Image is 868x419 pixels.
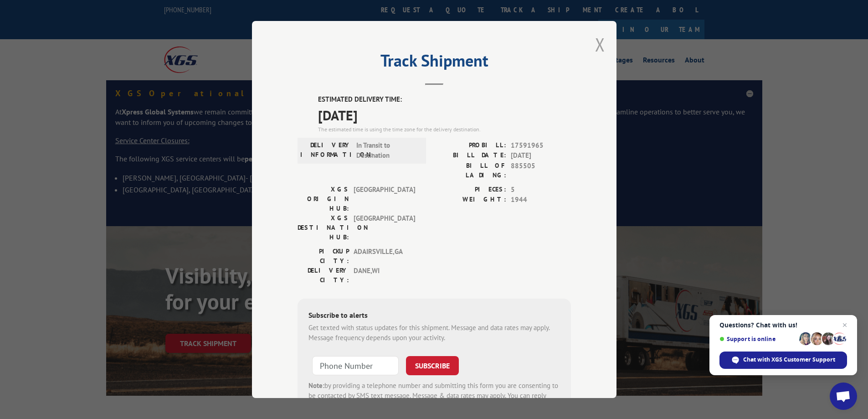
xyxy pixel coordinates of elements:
[298,54,571,72] h2: Track Shipment
[511,140,571,151] span: 17591965
[298,266,349,285] label: DELIVERY CITY:
[511,185,571,195] span: 5
[719,352,847,369] span: Chat with XGS Customer Support
[434,140,506,151] label: PROBILL:
[298,213,349,242] label: XGS DESTINATION HUB:
[595,32,605,57] button: Close modal
[318,125,571,134] div: The estimated time is using the time zone for the delivery destination.
[308,381,324,390] strong: Note:
[356,140,418,161] span: In Transit to Destination
[434,195,506,205] label: WEIGHT:
[434,161,506,180] label: BILL OF LADING:
[300,140,352,161] label: DELIVERY INFORMATION:
[298,185,349,213] label: XGS ORIGIN HUB:
[308,381,560,412] div: by providing a telephone number and submitting this form you are consenting to be contacted by SM...
[511,195,571,205] span: 1944
[406,356,459,375] button: SUBSCRIBE
[434,185,506,195] label: PIECES:
[308,310,560,323] div: Subscribe to alerts
[434,150,506,161] label: BILL DATE:
[719,321,847,329] span: Questions? Chat with us!
[308,323,560,343] div: Get texted with status updates for this shipment. Message and data rates may apply. Message frequ...
[312,356,399,375] input: Phone Number
[318,94,571,105] label: ESTIMATED DELIVERY TIME:
[511,150,571,161] span: [DATE]
[354,266,415,285] span: DANE , WI
[354,185,415,213] span: [GEOGRAPHIC_DATA]
[298,247,349,266] label: PICKUP CITY:
[354,247,415,266] span: ADAIRSVILLE , GA
[719,336,796,342] span: Support is online
[511,161,571,180] span: 885505
[318,105,571,125] span: [DATE]
[354,213,415,242] span: [GEOGRAPHIC_DATA]
[743,356,835,364] span: Chat with XGS Customer Support
[830,383,857,410] a: Open chat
